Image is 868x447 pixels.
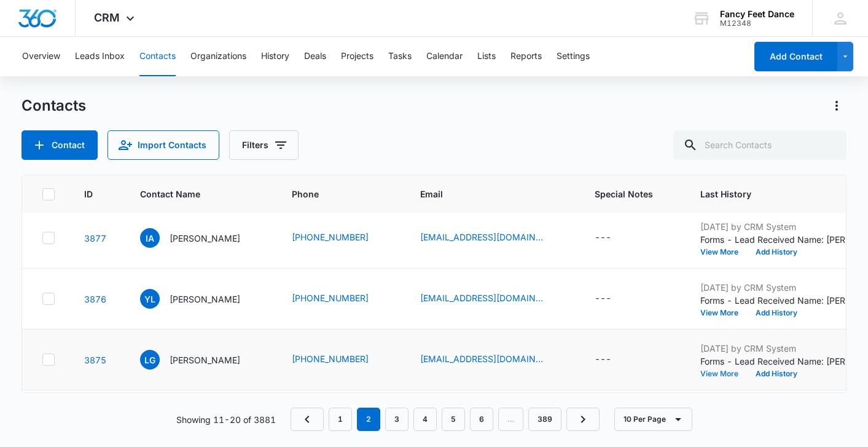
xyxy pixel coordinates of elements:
[700,294,854,307] p: Forms - Lead Received Name: [PERSON_NAME] Email: [EMAIL_ADDRESS][DOMAIN_NAME] Phone: [PHONE_NUMBE...
[22,130,98,160] button: Add Contact
[420,188,547,200] span: Email
[292,291,391,306] div: Phone - (929) 218-4781 - Select to Edit Field
[22,97,86,115] h1: Contacts
[700,188,836,200] span: Last History
[477,37,496,76] button: Lists
[139,37,176,76] button: Contacts
[304,37,326,76] button: Deals
[528,408,561,431] a: Page 389
[292,231,391,245] div: Phone - (929) 430-8769 - Select to Edit Field
[595,231,611,245] div: ---
[595,352,633,367] div: Special Notes - - Select to Edit Field
[388,37,412,76] button: Tasks
[292,188,373,200] span: Phone
[595,291,611,306] div: ---
[426,37,463,76] button: Calendar
[700,370,747,378] button: View More
[747,248,806,256] button: Add History
[700,309,747,317] button: View More
[420,352,565,367] div: Email - lgrandison21@gmail.com - Select to Edit Field
[420,352,543,365] a: [EMAIL_ADDRESS][DOMAIN_NAME]
[140,289,160,309] span: YL
[442,408,465,431] a: Page 5
[329,408,352,431] a: Page 1
[420,231,565,245] div: Email - Andrewsyimani@gmail.com - Select to Edit Field
[595,291,633,306] div: Special Notes - - Select to Edit Field
[420,291,565,306] div: Email - yulissaliriano92@gmail.com - Select to Edit Field
[140,188,244,200] span: Contact Name
[614,408,692,431] button: 10 Per Page
[357,408,380,431] em: 2
[84,294,106,304] a: Navigate to contact details page for Yulissa Liriano
[720,19,794,28] div: account id
[190,37,246,76] button: Organizations
[566,408,600,431] a: Next Page
[108,130,219,160] button: Import Contacts
[292,291,369,304] a: [PHONE_NUMBER]
[700,220,854,233] p: [DATE] by CRM System
[747,370,806,378] button: Add History
[341,37,373,76] button: Projects
[140,350,262,370] div: Contact Name - Lotoya Grandison - Select to Edit Field
[470,408,493,431] a: Page 6
[754,42,837,71] button: Add Contact
[170,232,240,245] p: [PERSON_NAME]
[673,130,846,160] input: Search Contacts
[261,37,289,76] button: History
[700,233,854,246] p: Forms - Lead Received Name: [PERSON_NAME] Email: [EMAIL_ADDRESS][DOMAIN_NAME] Phone: [PHONE_NUMBE...
[170,354,240,366] p: [PERSON_NAME]
[84,188,93,200] span: ID
[827,96,846,116] button: Actions
[292,352,369,365] a: [PHONE_NUMBER]
[140,228,160,248] span: IA
[292,231,369,243] a: [PHONE_NUMBER]
[84,233,106,243] a: Navigate to contact details page for Imani Andrews
[170,293,240,306] p: [PERSON_NAME]
[292,352,391,367] div: Phone - (914) 689-0023 - Select to Edit Field
[413,408,437,431] a: Page 4
[420,231,543,243] a: [EMAIL_ADDRESS][DOMAIN_NAME]
[22,37,60,76] button: Overview
[291,408,600,431] nav: Pagination
[229,130,299,160] button: Filters
[140,228,262,248] div: Contact Name - Imani Andrews - Select to Edit Field
[700,281,854,294] p: [DATE] by CRM System
[700,342,854,355] p: [DATE] by CRM System
[720,9,794,19] div: account name
[747,309,806,317] button: Add History
[291,408,324,431] a: Previous Page
[595,231,633,245] div: Special Notes - - Select to Edit Field
[75,37,125,76] button: Leads Inbox
[420,291,543,304] a: [EMAIL_ADDRESS][DOMAIN_NAME]
[595,188,653,200] span: Special Notes
[595,352,611,367] div: ---
[557,37,590,76] button: Settings
[700,355,854,368] p: Forms - Lead Received Name: [PERSON_NAME] Email: [EMAIL_ADDRESS][DOMAIN_NAME] Phone: [PHONE_NUMBE...
[176,413,276,426] p: Showing 11-20 of 3881
[700,248,747,256] button: View More
[84,355,106,365] a: Navigate to contact details page for Lotoya Grandison
[140,289,262,309] div: Contact Name - Yulissa Liriano - Select to Edit Field
[510,37,542,76] button: Reports
[94,11,120,24] span: CRM
[385,408,409,431] a: Page 3
[140,350,160,370] span: LG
